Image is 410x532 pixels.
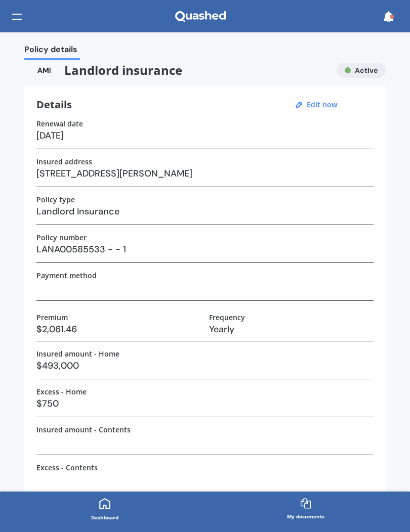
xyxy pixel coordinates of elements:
[304,100,340,109] button: Edit now
[36,166,374,181] h3: [STREET_ADDRESS][PERSON_NAME]
[287,511,324,521] div: My documents
[36,128,374,143] h3: [DATE]
[205,492,406,528] a: My documents
[36,271,97,280] label: Payment method
[36,242,374,257] h3: LANA00585533 - - 1
[36,98,72,111] h3: Details
[36,233,87,242] label: Policy number
[24,63,64,78] img: AMI-text-1.webp
[36,349,119,358] label: Insured amount - Home
[36,396,374,411] h3: $750
[4,492,205,528] a: Dashboard
[36,463,98,472] label: Excess - Contents
[24,63,337,78] span: Landlord insurance
[91,512,118,522] div: Dashboard
[24,45,77,58] span: Policy details
[36,322,201,337] h3: $2,061.46
[36,313,68,322] label: Premium
[36,195,75,204] label: Policy type
[307,100,337,109] u: Edit now
[36,119,83,128] label: Renewal date
[209,322,374,337] h3: Yearly
[209,313,245,322] label: Frequency
[36,425,131,434] label: Insured amount - Contents
[36,387,87,396] label: Excess - Home
[36,358,374,373] h3: $493,000
[36,204,374,219] h3: Landlord Insurance
[36,157,92,166] label: Insured address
